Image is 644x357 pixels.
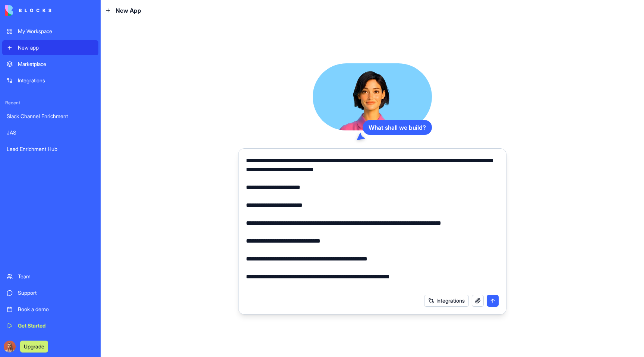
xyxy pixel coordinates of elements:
div: Lead Enrichment Hub [7,145,94,153]
img: Marina_gj5dtt.jpg [4,341,16,353]
div: My Workspace [18,28,94,35]
div: What shall we build? [363,120,432,135]
a: Book a demo [2,302,98,317]
div: Book a demo [18,306,94,313]
a: Lead Enrichment Hub [2,142,98,157]
div: New app [18,44,94,51]
a: Upgrade [20,342,48,350]
a: JAS [2,125,98,140]
a: Get Started [2,318,98,333]
div: Integrations [18,77,94,84]
a: Team [2,269,98,284]
div: Support [18,289,94,297]
div: Slack Channel Enrichment [7,113,94,120]
a: My Workspace [2,24,98,39]
button: Upgrade [20,341,48,353]
div: Team [18,273,94,280]
a: Integrations [2,73,98,88]
a: Slack Channel Enrichment [2,109,98,124]
a: Support [2,285,98,300]
button: Integrations [424,295,469,307]
span: New App [116,6,141,15]
div: Marketplace [18,60,94,68]
span: Recent [2,100,98,106]
div: JAS [7,129,94,136]
img: logo [5,5,51,16]
a: New app [2,40,98,55]
div: Get Started [18,322,94,329]
a: Marketplace [2,57,98,72]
